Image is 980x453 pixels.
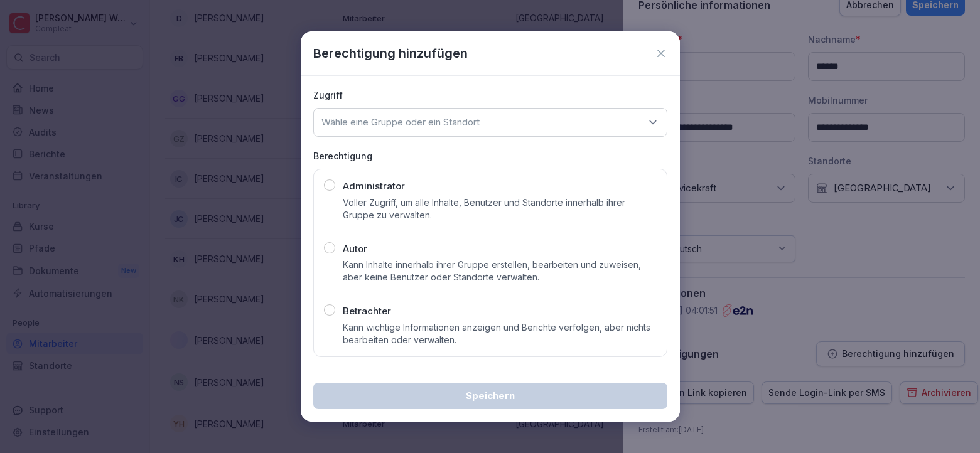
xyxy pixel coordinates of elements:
p: Wähle eine Gruppe oder ein Standort [321,116,480,129]
p: Voller Zugriff, um alle Inhalte, Benutzer und Standorte innerhalb ihrer Gruppe zu verwalten. [343,196,657,221]
p: Kann wichtige Informationen anzeigen und Berichte verfolgen, aber nichts bearbeiten oder verwalten. [343,321,657,346]
p: Kann Inhalte innerhalb ihrer Gruppe erstellen, bearbeiten und zuweisen, aber keine Benutzer oder ... [343,258,657,284]
p: Berechtigung [313,149,667,163]
button: Speichern [313,383,667,409]
p: Administrator [343,179,405,194]
p: Betrachter [343,304,391,319]
p: Autor [343,242,367,257]
p: Berechtigung hinzufügen [313,44,468,63]
div: Speichern [323,389,657,403]
p: Zugriff [313,88,667,102]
